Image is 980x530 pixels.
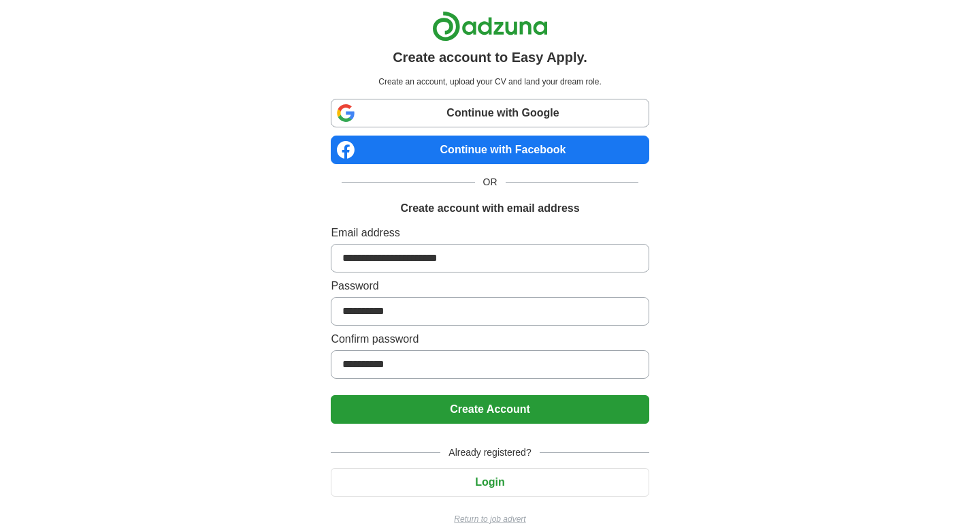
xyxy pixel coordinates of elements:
[331,225,649,241] label: Email address
[400,200,579,217] h1: Create account with email address
[331,136,649,164] a: Continue with Facebook
[393,47,587,67] h1: Create account to Easy Apply.
[331,476,649,488] a: Login
[333,76,646,88] p: Create an account, upload your CV and land your dream role.
[475,175,506,189] span: OR
[440,446,539,460] span: Already registered?
[331,395,649,424] button: Create Account
[331,468,649,497] button: Login
[331,331,649,347] label: Confirm password
[331,99,649,127] a: Continue with Google
[432,11,548,42] img: Adzuna logo
[331,513,649,525] a: Return to job advert
[331,278,649,294] label: Password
